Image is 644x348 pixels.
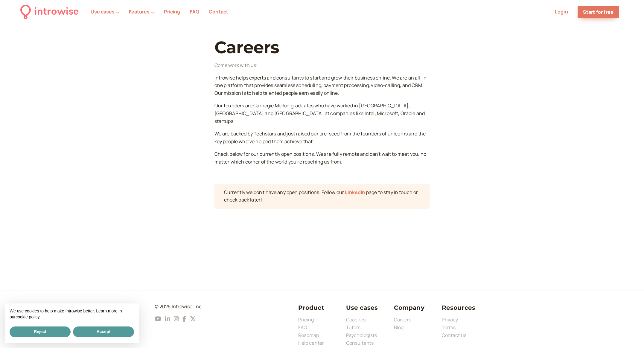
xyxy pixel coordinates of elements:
[346,316,366,323] a: Coaches
[5,303,139,325] div: We use cookies to help make Introwise better. Learn more in our .
[214,130,430,146] p: We are backed by Techstars and just raised our pre-seed from the founders of unicorns and the key...
[394,324,404,331] a: Blog
[214,74,430,97] p: Introwise helps experts and consultants to start and grow their business online. We are an all-in...
[214,38,430,57] h1: Careers
[164,8,180,15] a: Pricing
[91,9,119,14] button: Use cases
[346,303,394,312] h3: Use cases
[298,303,346,312] h3: Product
[209,8,228,15] a: Contact
[20,4,79,20] a: introwise
[214,62,430,69] div: Come work with us!
[346,324,361,331] a: Tutors
[346,332,377,338] a: Psychologists
[298,340,324,346] a: Help center
[394,316,412,323] a: Careers
[394,303,442,312] h3: Company
[442,303,490,312] h3: Resources
[298,332,319,338] a: Roadmap
[73,326,134,337] button: Accept
[34,4,79,20] div: introwise
[298,316,314,323] a: Pricing
[346,340,374,346] a: Consultants
[16,315,39,319] a: cookie policy
[10,326,71,337] button: Reject
[578,6,619,18] a: Start for free
[214,150,430,166] p: Check below for our currently open positions. We are fully remote and can't wait to meet you, no ...
[555,8,568,15] a: Login
[190,8,199,15] a: FAQ
[214,184,430,209] div: Currently we don't have any open positions. Follow our page to stay in touch or check back later!
[442,316,458,323] a: Privacy
[155,303,292,311] div: © 2025 Introwise, Inc.
[345,189,365,196] a: LinkedIn
[298,324,307,331] a: FAQ
[442,332,467,338] a: Contact us
[298,303,490,347] nav: Footer navigation
[129,9,154,14] button: Features
[442,324,456,331] a: Terms
[214,102,430,125] p: Our founders are Carnegie Mellon graduates who have worked in [GEOGRAPHIC_DATA], [GEOGRAPHIC_DATA...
